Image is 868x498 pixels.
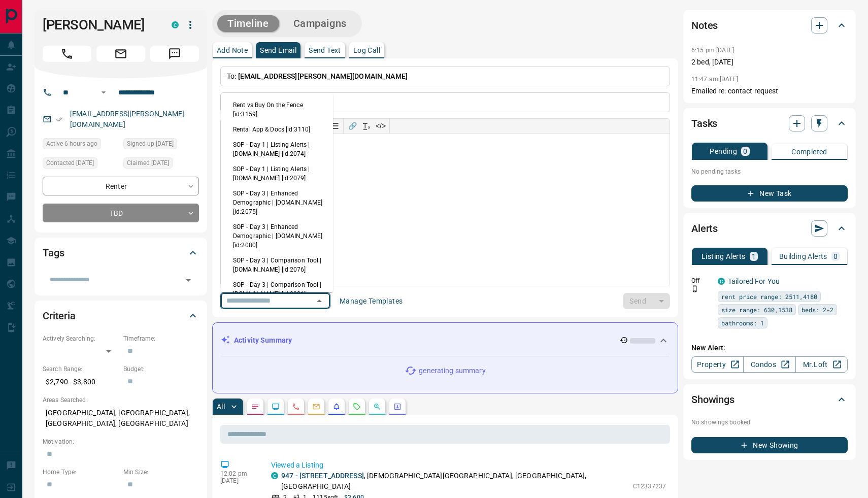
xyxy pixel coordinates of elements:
div: Criteria [43,304,199,328]
span: size range: 630,1538 [721,305,792,315]
p: Activity Summary [234,335,292,346]
span: beds: 2-2 [802,305,833,315]
svg: Opportunities [373,403,381,411]
svg: Listing Alerts [332,403,341,411]
li: SOP - Day 1 | Listing Alerts | [DOMAIN_NAME] [id:2074] [221,137,333,161]
p: 0 [743,148,747,155]
li: Rental App & Docs [id:3110] [221,122,333,137]
p: New Alert: [691,343,848,353]
span: Email [96,46,145,62]
h2: Tags [43,245,64,261]
a: Tailored For You [728,277,780,285]
p: 2 bed, [DATE] [691,57,848,68]
button: Timeline [217,15,279,32]
li: SOP - Day 1 | Listing Alerts | [DOMAIN_NAME] [id:2079] [221,161,333,186]
h2: Notes [691,17,718,34]
li: SOP - Day 3 | Comparison Tool | [DOMAIN_NAME] [id:2076] [221,253,333,277]
div: Renter [43,177,199,195]
p: No pending tasks [691,164,848,179]
p: 6:15 pm [DATE] [691,47,735,54]
a: Condos [743,356,795,373]
button: Open [97,86,110,98]
span: Active 6 hours ago [46,139,97,149]
p: Min Size: [123,468,199,477]
svg: Requests [353,403,361,411]
button: T̲ₓ [359,119,374,133]
svg: Agent Actions [393,403,402,411]
span: rent price range: 2511,4180 [721,291,817,302]
h1: [PERSON_NAME] [43,17,156,33]
p: Building Alerts [779,253,827,260]
p: Search Range: [43,364,118,374]
div: Notes [691,13,848,38]
a: Property [691,356,744,373]
li: Rent vs Buy On the Fence [id:3159] [221,97,333,122]
p: Off [691,276,712,285]
div: Sun Jul 27 2025 [43,157,118,172]
p: 0 [833,253,838,260]
div: TBD [43,204,199,222]
h2: Showings [691,391,735,408]
div: Activity Summary [221,331,670,350]
div: Fri Jul 25 2025 [123,138,199,152]
h2: Criteria [43,308,76,324]
button: Close [312,294,326,308]
p: Actively Searching: [43,334,118,343]
p: Pending [710,148,737,155]
p: generating summary [419,366,485,376]
div: split button [623,293,670,309]
p: Listing Alerts [702,253,746,260]
button: 🔗 [345,119,359,133]
div: condos.ca [718,278,725,285]
p: [DATE] [220,477,256,484]
p: $2,790 - $3,800 [43,374,118,390]
button: Manage Templates [333,293,409,309]
a: [EMAIL_ADDRESS][PERSON_NAME][DOMAIN_NAME] [70,110,185,128]
p: Send Email [260,47,296,54]
svg: Emails [312,403,320,411]
div: Tasks [691,111,848,136]
p: [GEOGRAPHIC_DATA], [GEOGRAPHIC_DATA], [GEOGRAPHIC_DATA], [GEOGRAPHIC_DATA] [43,405,199,432]
a: Mr.Loft [795,356,848,373]
button: </> [374,119,388,133]
p: Motivation: [43,437,199,446]
p: Completed [791,148,827,155]
p: To: [220,67,670,86]
svg: Notes [251,403,259,411]
p: 11:47 am [DATE] [691,76,738,83]
div: Wed Aug 13 2025 [43,138,118,152]
h2: Alerts [691,220,718,237]
p: Home Type: [43,468,118,477]
svg: Lead Browsing Activity [272,403,280,411]
li: SOP - Day 3 | Enhanced Demographic | [DOMAIN_NAME] [id:2080] [221,219,333,253]
p: C12337237 [633,482,666,491]
svg: Calls [292,403,300,411]
p: Budget: [123,364,199,374]
div: Sat Jul 26 2025 [123,157,199,172]
li: SOP - Day 3 | Comparison Tool | [DOMAIN_NAME] [id:2081] [221,277,333,302]
span: Claimed [DATE] [127,158,169,168]
button: Bullet list [327,119,342,133]
button: Open [181,273,195,287]
p: Emailed re: contact request [691,86,848,96]
div: Showings [691,387,848,412]
svg: Email Verified [56,116,63,123]
a: 947 - [STREET_ADDRESS] [281,472,364,480]
div: condos.ca [271,472,278,479]
div: Tags [43,241,199,265]
span: Call [43,46,91,62]
span: Message [150,46,199,62]
p: , [DEMOGRAPHIC_DATA][GEOGRAPHIC_DATA], [GEOGRAPHIC_DATA], [GEOGRAPHIC_DATA] [281,471,628,492]
span: Contacted [DATE] [46,158,94,168]
div: condos.ca [172,21,179,28]
div: Alerts [691,216,848,241]
li: SOP - Day 3 | Enhanced Demographic | [DOMAIN_NAME] [id:2075] [221,186,333,219]
p: Log Call [353,47,380,54]
p: Send Text [309,47,341,54]
p: Timeframe: [123,334,199,343]
span: Signed up [DATE] [127,139,174,149]
h2: Tasks [691,115,717,131]
p: Viewed a Listing [271,460,666,471]
button: New Task [691,185,848,202]
button: New Showing [691,437,848,453]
